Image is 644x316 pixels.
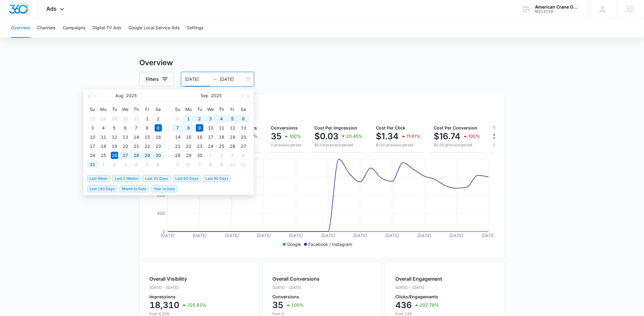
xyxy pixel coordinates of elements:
td: 2025-09-02 [194,114,205,123]
div: 23 [155,143,162,150]
div: 6 [185,161,192,168]
p: Clicks/Engagements [395,295,442,299]
td: 2025-08-11 [98,133,109,142]
td: 2025-08-26 [109,151,120,160]
tspan: [DATE] [481,233,495,238]
td: 2025-09-07 [172,123,183,133]
td: 2025-09-14 [172,133,183,142]
div: 10 [229,161,236,168]
td: 2025-08-04 [98,123,109,133]
td: 2025-08-07 [131,123,142,133]
tspan: [DATE] [257,233,271,238]
td: 2025-09-12 [227,123,238,133]
div: 5 [111,124,118,132]
div: account name [535,5,580,9]
div: account id [535,9,580,14]
td: 2025-10-04 [238,151,249,160]
div: 11 [240,161,247,168]
p: Google [287,241,301,247]
div: 31 [133,115,140,122]
div: 28 [133,152,140,159]
td: 2025-10-05 [172,160,183,169]
div: 6 [155,161,162,168]
td: 2025-08-14 [131,133,142,142]
div: 7 [174,124,181,132]
p: $16.74 [434,131,460,141]
th: Mo [183,105,194,114]
button: Settings [187,18,203,38]
div: 28 [174,152,181,159]
td: 2025-10-10 [227,160,238,169]
td: 2025-09-17 [205,133,216,142]
div: 9 [218,161,225,168]
td: 2025-07-27 [87,114,98,123]
div: 22 [144,143,151,150]
button: Channels [37,18,55,38]
td: 2025-09-19 [227,133,238,142]
div: 12 [111,133,118,141]
td: 2025-07-31 [131,114,142,123]
td: 2025-09-05 [227,114,238,123]
div: 8 [185,124,192,132]
p: 202.78% [420,303,439,307]
span: Cost Per Conversion [434,125,477,130]
td: 2025-08-16 [153,133,164,142]
td: 2025-09-04 [216,114,227,123]
p: 100% [291,303,304,307]
td: 2025-07-28 [98,114,109,123]
p: 35 [271,131,282,141]
p: $1.20 previous period [376,142,420,148]
p: $1.34 [376,131,399,141]
p: $0.04 previous period [314,142,362,148]
td: 2025-09-15 [183,133,194,142]
div: 17 [207,133,214,141]
div: 27 [89,115,96,122]
tspan: [DATE] [450,233,464,238]
div: 6 [240,115,247,122]
div: 29 [144,152,151,159]
td: 2025-08-21 [131,142,142,151]
td: 2025-10-07 [194,160,205,169]
p: 325.91% [187,303,206,307]
td: 2025-08-20 [120,142,131,151]
div: 24 [89,152,96,159]
tspan: [DATE] [385,233,399,238]
td: 2025-07-29 [109,114,120,123]
div: 1 [144,115,151,122]
td: 2025-08-08 [142,123,153,133]
div: 19 [111,143,118,150]
tspan: [DATE] [321,233,335,238]
td: 2025-08-02 [153,114,164,123]
th: Th [131,105,142,114]
td: 2025-09-02 [109,160,120,169]
td: 2025-08-30 [153,151,164,160]
th: We [205,105,216,114]
td: 2025-08-28 [131,151,142,160]
div: 1 [100,161,107,168]
p: 20.45% [346,134,362,138]
div: 22 [185,143,192,150]
td: 2025-09-30 [194,151,205,160]
p: 436 [395,300,412,310]
span: Last 90 Days [203,175,231,182]
td: 2025-09-29 [183,151,194,160]
span: to [212,77,217,82]
th: Tu [109,105,120,114]
td: 2025-10-03 [227,151,238,160]
td: 2025-10-11 [238,160,249,169]
div: 10 [89,133,96,141]
div: 31 [174,115,181,122]
p: Conversions [272,295,320,299]
p: $172.87 previous period [493,142,554,148]
div: 1 [185,115,192,122]
input: End date [220,76,245,83]
tspan: [DATE] [161,233,175,238]
td: 2025-08-22 [142,142,153,151]
button: Aug [115,90,124,102]
td: 2025-09-21 [172,142,183,151]
td: 2025-07-30 [120,114,131,123]
div: 3 [229,152,236,159]
p: [DATE] - [DATE] [149,285,206,290]
div: 7 [196,161,203,168]
p: Facebook / Instagram [308,241,352,247]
